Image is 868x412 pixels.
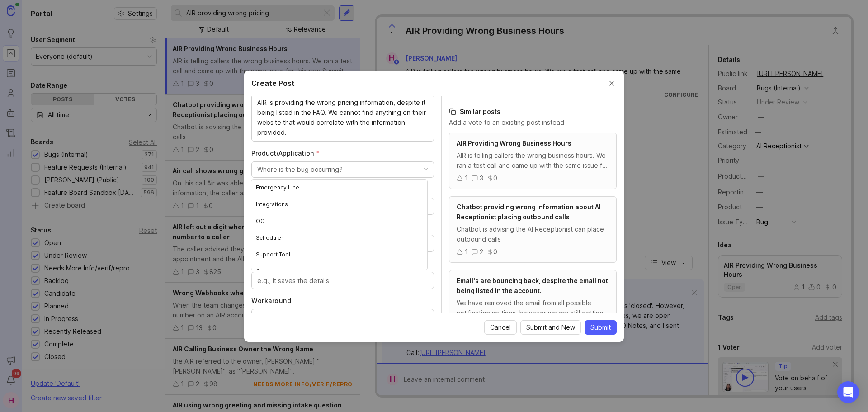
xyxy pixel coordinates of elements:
li: OC [251,213,427,229]
div: 0 [493,173,497,183]
div: Where is the bug occurring? [257,165,343,175]
a: Email's are bouncing back, despite the email not being listed in the account.We have removed the ... [449,270,617,336]
label: Workaround [251,296,434,305]
a: Chatbot providing wrong information about AI Receptionist placing outbound callsChatbot is advisi... [449,196,617,263]
button: Submit and New [520,320,581,335]
span: Submit [590,323,611,332]
button: Close create post modal [607,78,617,88]
h2: Create Post [251,78,295,89]
p: Add a vote to an existing post instead [449,118,617,127]
span: Email's are bouncing back, despite the email not being listed in the account. [457,277,608,294]
li: Integrations [251,196,427,213]
div: Chatbot is advising the AI Receptionist can place outbound calls [457,224,609,244]
span: Product/Application (required) [251,149,319,157]
li: Other [251,263,427,279]
div: We have removed the email from all possible notification settings, however we are still getting b... [457,298,609,318]
textarea: AIR is providing the wrong pricing information, despite it being listed in the FAQ. We cannot fin... [257,98,428,137]
button: Cancel [484,320,517,335]
li: Support Tool [251,246,427,263]
div: 1 [465,173,468,183]
a: AIR Providing Wrong Business HoursAIR is telling callers the wrong business hours. We ran a test ... [449,133,617,189]
div: 0 [493,247,497,257]
span: Submit and New [526,323,575,332]
h3: Similar posts [449,107,617,116]
span: Cancel [490,323,511,332]
span: AIR Providing Wrong Business Hours [457,139,571,147]
button: Submit [585,320,617,335]
li: Emergency Line [251,179,427,196]
div: 3 [480,173,483,183]
div: AIR is telling callers the wrong business hours. We ran a test call and came up with the same iss... [457,151,609,170]
li: Scheduler [251,229,427,246]
span: Chatbot providing wrong information about AI Receptionist placing outbound calls [457,203,601,221]
div: 1 [465,247,468,257]
div: Open Intercom Messenger [837,381,859,403]
div: 2 [480,247,483,257]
